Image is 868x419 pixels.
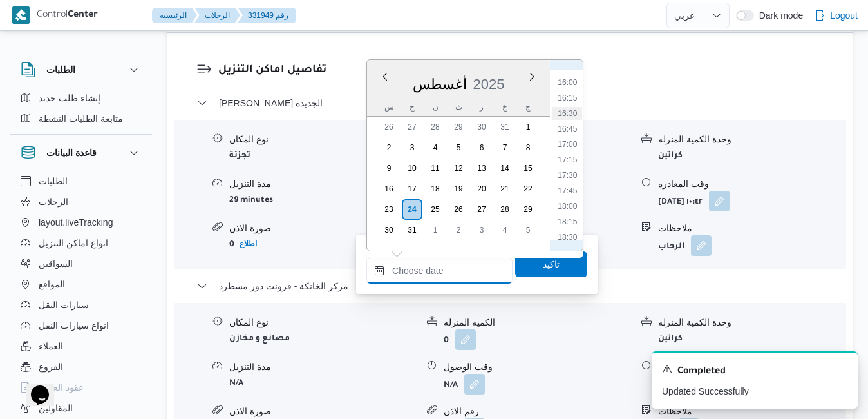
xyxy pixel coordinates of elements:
[15,88,147,108] button: إنشاء طلب جديد
[552,169,582,182] li: 17:30
[402,98,422,116] div: ح
[197,95,824,111] button: [PERSON_NAME] الجديدة
[809,3,863,28] button: Logout
[39,297,89,313] span: سيارات النقل
[658,222,845,235] div: ملاحظات
[425,98,446,116] div: ن
[518,137,538,158] div: day-8
[15,108,147,129] button: متابعة الطلبات النشطة
[15,171,147,191] button: الطلبات
[754,10,803,21] span: Dark mode
[379,98,399,116] div: س
[39,338,63,354] span: العملاء
[21,145,142,161] button: قاعدة البيانات
[377,117,540,240] div: month-٢٠٢٥-٠٨
[15,274,147,295] button: المواقع
[15,356,147,377] button: الفروع
[379,179,399,199] div: day-16
[366,258,513,284] input: Press the down key to enter a popover containing a calendar. Press the escape key to close the po...
[518,158,538,179] div: day-15
[39,90,100,106] span: إنشاء طلب جديد
[543,257,560,272] span: تاكيد
[448,158,469,179] div: day-12
[518,117,538,137] div: day-1
[379,220,399,240] div: day-30
[448,117,469,137] div: day-29
[495,137,515,158] div: day-7
[448,137,469,158] div: day-5
[444,316,631,329] div: الكميه المنزله
[229,316,417,329] div: نوع المكان
[473,76,505,92] span: 2025
[444,336,449,346] b: 0
[412,75,467,93] div: Button. Open the month selector. أغسطس is currently selected.
[495,158,515,179] div: day-14
[229,335,290,344] b: مصانع و مخازن
[552,215,582,228] li: 18:15
[552,200,582,213] li: 18:00
[518,179,538,199] div: day-22
[402,220,422,240] div: day-31
[658,151,683,161] b: كراتين
[234,236,262,251] button: اطلاع
[219,278,348,294] span: مركز الخانكة - فرونت دور مسطرد
[229,405,417,418] div: صورة الاذن
[379,137,399,158] div: day-2
[518,98,538,116] div: ج
[471,199,492,220] div: day-27
[15,253,147,274] button: السواقين
[471,179,492,199] div: day-20
[39,256,73,271] span: السواقين
[425,117,446,137] div: day-28
[229,151,250,161] b: تجزئة
[495,220,515,240] div: day-4
[444,360,631,374] div: وقت الوصول
[15,377,147,398] button: عقود العملاء
[379,158,399,179] div: day-9
[425,179,446,199] div: day-18
[402,117,422,137] div: day-27
[658,177,845,191] div: وقت المغادره
[39,173,68,189] span: الطلبات
[13,367,54,406] iframe: chat widget
[152,8,197,23] button: الرئيسيه
[495,179,515,199] div: day-21
[658,316,845,329] div: وحدة الكمية المنزله
[15,398,147,418] button: المقاولين
[518,199,538,220] div: day-29
[229,222,417,235] div: صورة الاذن
[68,10,98,21] b: Center
[379,199,399,220] div: day-23
[552,122,582,135] li: 16:45
[444,405,631,418] div: رقم الاذن
[46,145,97,161] h3: قاعدة البيانات
[471,117,492,137] div: day-30
[39,111,123,126] span: متابعة الطلبات النشطة
[552,153,582,166] li: 17:15
[515,251,587,277] button: تاكيد
[495,98,515,116] div: خ
[10,88,152,134] div: الطلبات
[229,379,243,388] b: N/A
[21,62,142,77] button: الطلبات
[39,359,63,375] span: الفروع
[219,95,323,111] span: [PERSON_NAME] الجديدة
[662,363,847,380] div: Notification
[552,138,582,151] li: 17:00
[552,92,582,104] li: 16:15
[448,220,469,240] div: day-2
[518,220,538,240] div: day-5
[495,199,515,220] div: day-28
[658,242,684,251] b: الرحاب
[413,76,467,92] span: أغسطس
[425,199,446,220] div: day-25
[658,335,683,344] b: كراتين
[39,277,65,292] span: المواقع
[658,133,845,146] div: وحدة الكمية المنزله
[425,158,446,179] div: day-11
[39,318,109,333] span: انواع سيارات النقل
[39,194,68,209] span: الرحلات
[448,98,469,116] div: ث
[194,8,240,23] button: الرحلات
